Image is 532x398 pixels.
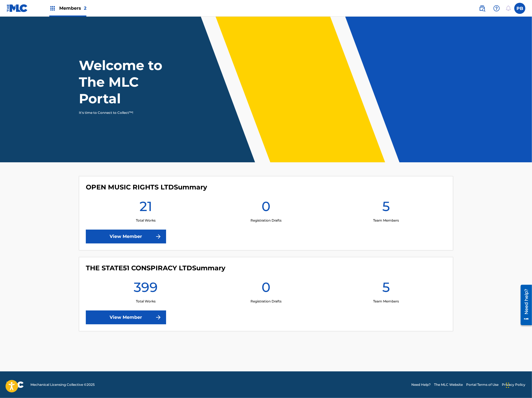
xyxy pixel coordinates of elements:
[7,4,28,12] img: MLC Logo
[86,230,166,243] a: View Member
[382,198,390,218] h1: 5
[86,183,207,191] h4: OPEN MUSIC RIGHTS LTD
[250,299,282,304] p: Registration Drafts
[49,5,56,12] img: Top Rightsholders
[79,57,182,107] h1: Welcome to The MLC Portal
[504,371,532,398] iframe: Chat Widget
[514,3,525,14] div: User Menu
[250,218,282,223] p: Registration Drafts
[262,198,270,218] h1: 0
[59,5,86,11] span: Members
[7,381,24,388] img: logo
[502,382,525,387] a: Privacy Policy
[506,377,509,394] div: Drag
[382,279,390,299] h1: 5
[262,279,270,299] h1: 0
[155,314,162,321] img: f7272a7cc735f4ea7f67.svg
[136,299,156,304] p: Total Works
[136,218,156,223] p: Total Works
[493,5,500,12] img: help
[134,279,158,299] h1: 399
[491,3,502,14] div: Help
[373,299,399,304] p: Team Members
[411,382,431,387] a: Need Help?
[516,283,532,327] iframe: Resource Center
[505,6,511,11] div: Notifications
[477,3,488,14] a: Public Search
[84,6,86,11] span: 2
[479,5,485,12] img: search
[155,233,162,240] img: f7272a7cc735f4ea7f67.svg
[30,382,95,387] span: Mechanical Licensing Collective © 2025
[86,264,225,272] h4: THE STATE51 CONSPIRACY LTD
[466,382,499,387] a: Portal Terms of Use
[434,382,463,387] a: The MLC Website
[86,310,166,324] a: View Member
[140,198,152,218] h1: 21
[373,218,399,223] p: Team Members
[79,110,175,115] p: It's time to Connect to Collect™!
